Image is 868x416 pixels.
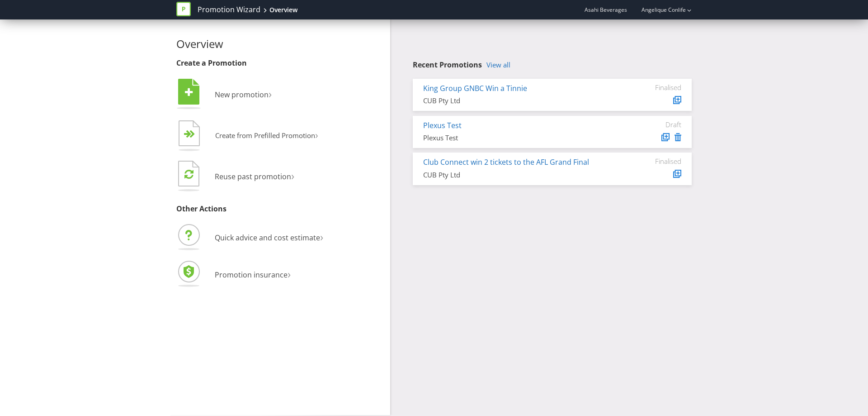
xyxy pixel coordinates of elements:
h3: Create a Promotion [176,59,383,67]
span: Reuse past promotion [215,172,291,182]
a: King Group GNBC Win a Tinnie [423,83,527,93]
div: Finalised [627,157,681,165]
span: Create from Prefilled Promotion [215,131,315,140]
div: CUB Pty Ltd [423,170,613,180]
h3: Other Actions [176,205,383,213]
span: Recent Promotions [413,60,482,70]
a: Angelique Conlife [632,6,686,14]
div: Finalised [627,83,681,91]
span: Quick advice and cost estimate [215,233,320,243]
a: Club Connect win 2 tickets to the AFL Grand Final [423,157,589,167]
span: › [315,128,318,142]
span: Promotion insurance [215,270,288,280]
tspan:  [189,130,195,139]
button: Create from Prefilled Promotion› [176,118,319,154]
h2: Overview [176,38,383,50]
a: Quick advice and cost estimate› [176,233,323,243]
a: Plexus Test [423,120,462,130]
span: › [291,168,294,183]
span: › [269,86,272,101]
tspan:  [185,87,193,97]
div: Draft [627,120,681,129]
a: Promotion insurance› [176,270,291,280]
a: View all [486,61,510,69]
a: Promotion Wizard [198,5,260,15]
span: › [320,229,323,244]
span: › [288,266,291,281]
span: Asahi Beverages [585,6,627,14]
tspan:  [184,169,193,179]
div: CUB Pty Ltd [423,96,613,105]
div: Plexus Test [423,133,613,143]
div: Overview [269,5,297,14]
span: New promotion [215,90,269,100]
